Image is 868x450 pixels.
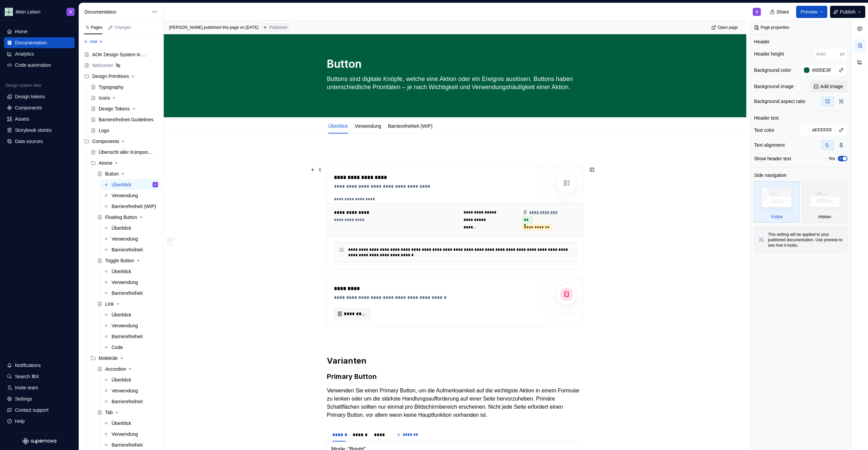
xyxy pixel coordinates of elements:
[94,255,161,266] a: Toggle Button
[4,114,75,124] a: Assets
[70,9,72,15] div: S
[16,8,40,15] div: Mein Leben
[105,257,134,264] div: Toggle Button
[22,438,56,445] svg: Supernova Logo
[355,123,381,129] a: Verwendung
[92,138,119,145] div: Components
[105,301,114,307] div: Link
[15,127,52,134] div: Storybook stories
[81,49,161,60] a: AOK Design System in Arbeit
[112,225,131,231] div: Überblick
[101,320,161,331] a: Verwendung
[101,288,161,299] a: Barrierefreiheit
[818,214,831,220] div: Hidden
[809,64,835,76] input: Auto
[754,155,791,162] div: Show header text
[112,376,131,383] div: Überblick
[112,311,131,318] div: Überblick
[112,431,138,437] div: Verwendung
[15,395,32,402] div: Settings
[325,56,582,72] textarea: Button
[840,51,845,57] p: px
[99,355,118,362] div: Moleküle
[15,362,41,369] div: Notifications
[112,442,143,448] div: Barrierefreiheit
[4,393,75,404] a: Settings
[88,147,161,158] a: Übersicht aller Komponenten
[115,25,131,30] div: Changes
[92,73,129,80] div: Design Primitives
[754,172,787,179] div: Side navigation
[90,39,97,44] span: Add
[88,103,161,114] a: Design Tokens
[105,214,137,221] div: Floating Button
[81,136,161,147] div: Components
[112,268,131,275] div: Überblick
[754,115,778,121] div: Header text
[327,387,583,419] p: Verwenden Sie einen Primary Button, um die Aufmerksamkeit auf die wichtigste Aktion in einem Form...
[4,371,75,382] button: Search ⌘K
[101,429,161,439] a: Verwendung
[5,8,13,16] img: df5db9ef-aba0-4771-bf51-9763b7497661.png
[810,80,847,93] button: Add image
[4,48,75,59] a: Analytics
[101,309,161,320] a: Überblick
[154,181,156,188] div: S
[99,95,110,101] div: Icons
[830,6,865,18] button: Publish
[4,416,75,427] button: Help
[840,8,855,15] span: Publish
[112,322,138,329] div: Verwendung
[796,6,827,18] button: Preview
[112,279,138,286] div: Verwendung
[112,192,138,199] div: Verwendung
[4,37,75,48] a: Documentation
[4,26,75,37] a: Home
[101,418,161,429] a: Überblick
[4,360,75,371] button: Notifications
[15,50,34,57] div: Analytics
[754,83,794,90] div: Background image
[771,214,783,220] div: Visible
[94,299,161,309] a: Link
[112,246,143,253] div: Barrierefreiheit
[94,407,161,418] a: Tab
[352,119,384,133] div: Verwendung
[15,104,42,111] div: Components
[101,331,161,342] a: Barrierefreiheit
[112,398,143,405] div: Barrierefreiheit
[94,168,161,179] a: Button
[813,48,840,60] input: Auto
[105,170,119,177] div: Button
[84,8,149,15] div: Documentation
[99,116,154,123] div: Barrierefreiheit Guidelines
[15,93,45,100] div: Design tokens
[169,25,203,30] span: [PERSON_NAME]
[325,119,351,133] div: Überblick
[112,344,123,351] div: Code
[101,396,161,407] a: Barrierefreiheit
[820,83,843,90] span: Add image
[718,25,738,30] span: Open page
[327,355,583,366] h2: Varianten
[88,82,161,93] a: Typography
[801,8,817,15] span: Preview
[754,98,805,105] div: Background aspect ratio
[385,119,435,133] div: Barrierefreiheit (WIP)
[81,37,105,46] button: Add
[4,125,75,136] a: Storybook stories
[101,277,161,288] a: Verwendung
[754,127,774,134] div: Text color
[84,25,102,30] div: Pages
[328,123,348,129] a: Überblick
[105,409,113,416] div: Tab
[15,28,27,35] div: Home
[15,373,39,380] div: Search ⌘K
[101,233,161,244] a: Verwendung
[809,124,835,136] input: Auto
[112,420,131,427] div: Überblick
[112,181,131,188] div: Überblick
[776,8,789,15] span: Share
[204,25,258,30] div: published this page on [DATE]
[88,158,161,168] div: Atome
